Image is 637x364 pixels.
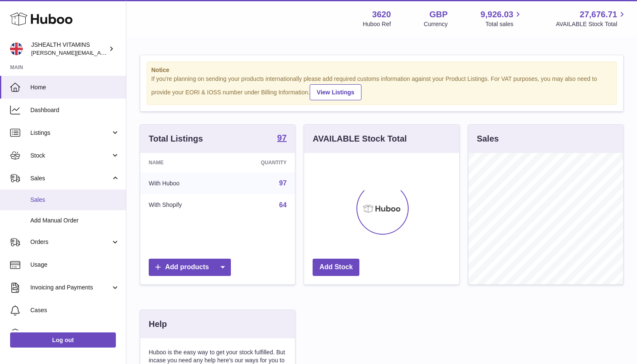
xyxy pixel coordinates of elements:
h3: AVAILABLE Stock Total [313,133,407,145]
span: Sales [30,196,120,204]
span: Invoicing and Payments [30,284,111,292]
a: 64 [279,201,287,209]
h3: Total Listings [149,133,203,145]
strong: 97 [277,134,286,142]
span: [PERSON_NAME][EMAIL_ADDRESS][DOMAIN_NAME] [31,49,169,56]
div: JSHEALTH VITAMINS [31,41,107,57]
a: View Listings [310,84,361,100]
span: AVAILABLE Stock Total [556,20,627,28]
td: With Shopify [140,194,224,216]
span: Dashboard [30,106,120,114]
span: 9,926.03 [481,9,514,20]
a: 9,926.03 Total sales [481,9,523,28]
div: Currency [424,20,448,28]
strong: GBP [429,9,447,20]
span: Stock [30,152,111,160]
span: Sales [30,174,111,182]
span: Total sales [485,20,523,28]
span: Channels [30,329,120,337]
a: 27,676.71 AVAILABLE Stock Total [556,9,627,28]
span: Cases [30,306,120,314]
a: Log out [10,332,116,348]
a: Add products [149,259,231,276]
h3: Help [149,318,167,330]
div: Huboo Ref [363,20,391,28]
span: Home [30,83,120,91]
td: With Huboo [140,172,224,194]
a: 97 [277,134,286,144]
img: francesca@jshealthvitamins.com [10,43,23,55]
h3: Sales [477,133,499,145]
strong: 3620 [372,9,391,20]
th: Quantity [224,153,295,172]
span: Listings [30,129,111,137]
span: 27,676.71 [580,9,617,20]
strong: Notice [151,66,612,74]
span: Usage [30,261,120,269]
th: Name [140,153,224,172]
span: Add Manual Order [30,217,120,225]
span: Orders [30,238,111,246]
a: 97 [279,179,287,187]
div: If you're planning on sending your products internationally please add required customs informati... [151,75,612,100]
a: Add Stock [313,259,359,276]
